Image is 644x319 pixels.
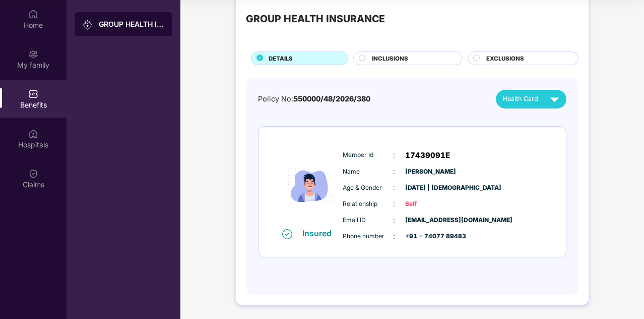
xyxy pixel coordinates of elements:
span: : [393,231,395,242]
span: Age & Gender [343,183,393,193]
span: DETAILS [269,54,293,63]
img: icon [280,144,340,228]
img: svg+xml;base64,PHN2ZyBpZD0iQmVuZWZpdHMiIHhtbG5zPSJodHRwOi8vd3d3LnczLm9yZy8yMDAwL3N2ZyIgd2lkdGg9Ij... [28,89,38,99]
span: 17439091E [405,149,450,162]
span: 550000/48/2026/380 [293,94,370,103]
span: Relationship [343,199,393,209]
div: GROUP HEALTH INSURANCE [246,11,385,27]
img: svg+xml;base64,PHN2ZyBpZD0iQ2xhaW0iIHhtbG5zPSJodHRwOi8vd3d3LnczLm9yZy8yMDAwL3N2ZyIgd2lkdGg9IjIwIi... [28,169,38,179]
div: Policy No: [258,93,370,105]
button: Health Card [496,90,566,109]
span: [EMAIL_ADDRESS][DOMAIN_NAME] [405,216,456,225]
div: Insured [302,228,338,238]
span: Member Id [343,150,393,160]
img: svg+xml;base64,PHN2ZyB4bWxucz0iaHR0cDovL3d3dy53My5vcmcvMjAwMC9zdmciIHdpZHRoPSIxNiIgaGVpZ2h0PSIxNi... [282,229,292,239]
img: svg+xml;base64,PHN2ZyB3aWR0aD0iMjAiIGhlaWdodD0iMjAiIHZpZXdCb3g9IjAgMCAyMCAyMCIgZmlsbD0ibm9uZSIgeG... [28,49,38,59]
img: svg+xml;base64,PHN2ZyBpZD0iSG9tZSIgeG1sbnM9Imh0dHA6Ly93d3cudzMub3JnLzIwMDAvc3ZnIiB3aWR0aD0iMjAiIG... [28,9,38,19]
span: : [393,166,395,177]
span: : [393,198,395,209]
span: Phone number [343,232,393,241]
img: svg+xml;base64,PHN2ZyBpZD0iSG9zcGl0YWxzIiB4bWxucz0iaHR0cDovL3d3dy53My5vcmcvMjAwMC9zdmciIHdpZHRoPS... [28,129,38,139]
span: INCLUSIONS [372,54,408,63]
img: svg+xml;base64,PHN2ZyB4bWxucz0iaHR0cDovL3d3dy53My5vcmcvMjAwMC9zdmciIHZpZXdCb3g9IjAgMCAyNCAyNCIgd2... [546,90,563,108]
span: [PERSON_NAME] [405,167,456,177]
span: Self [405,199,456,209]
span: Email ID [343,216,393,225]
span: EXCLUSIONS [486,54,524,63]
span: Name [343,167,393,177]
span: : [393,149,395,161]
span: Health Card [503,94,538,104]
img: svg+xml;base64,PHN2ZyB3aWR0aD0iMjAiIGhlaWdodD0iMjAiIHZpZXdCb3g9IjAgMCAyMCAyMCIgZmlsbD0ibm9uZSIgeG... [83,20,93,30]
span: : [393,215,395,226]
span: +91 - 74077 89483 [405,232,456,241]
span: : [393,182,395,193]
span: [DATE] | [DEMOGRAPHIC_DATA] [405,183,456,193]
div: GROUP HEALTH INSURANCE [99,19,164,29]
